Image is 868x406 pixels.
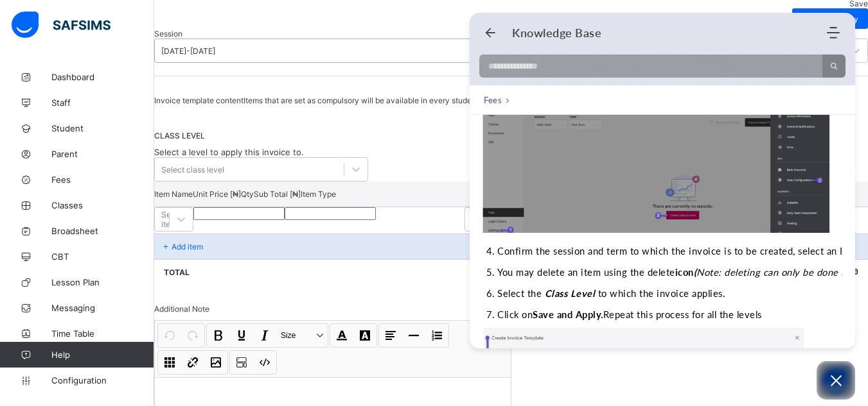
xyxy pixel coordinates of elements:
div: Select class level [161,165,224,174]
span: Repeat this process for all the levels [603,309,762,320]
span: Select a level to apply this invoice to. [154,147,304,157]
span: Fees [484,94,502,106]
span: Help [51,350,154,360]
p: Unit Price [ ₦ ] [193,189,241,199]
span: Staff [51,97,154,108]
button: Code view [254,351,276,373]
button: Underline [231,325,252,346]
span: Session [154,29,182,38]
button: Undo [159,325,181,346]
div: [DATE]-[DATE] [161,46,215,56]
span: Lesson Plan [51,277,154,287]
span: Items that are set as compulsory will be available in every student's invoice in the level select... [244,96,612,105]
img: AD_4nXdjbjjEvl8doPx3QNF4hirTO7AdgcnGPXNPoFurN4Ea_fbrHsBKa0ZICVb4e1_JmZPNEEWNMmZFIEyvbTozPIeg0ZNml... [483,74,829,233]
span: Dashboard [51,72,154,82]
span: Parent [51,149,154,159]
p: Sub Total [ ₦ ] [254,189,301,199]
button: Align [380,325,402,346]
button: Italic [254,325,276,346]
p: Item Name [154,189,193,199]
span: Broadsheet [51,226,154,236]
span: Invoice template content [154,96,244,105]
img: safsims [12,12,111,38]
span: CLASS LEVEL [154,131,868,140]
div: breadcrumb current pageFees [470,85,855,115]
nav: breadcrumb [484,93,510,106]
button: Image [205,351,227,373]
button: Back [484,26,497,39]
button: Show blocks [231,351,252,373]
span: ( [694,267,697,278]
span: Fees [51,174,154,185]
span: Select the [497,288,542,299]
button: Bold [208,325,229,346]
span: Configuration [51,375,154,385]
span: Time Table [51,328,154,339]
div: Select item [161,210,184,229]
p: Add item [172,242,203,251]
button: Redo [182,325,204,346]
button: Table [159,351,181,373]
span: Class Level [545,288,596,299]
button: Open asap [817,361,855,400]
span: You may delete an item using the delete [497,267,675,278]
span: Click on [497,309,533,320]
button: Horizontal line [403,325,425,346]
span: Save and Apply. [533,309,603,320]
h1: Knowledge Base [512,26,601,40]
button: Link [182,351,204,373]
p: Qty [241,189,254,199]
span: Additional Note [154,304,209,314]
span: to which the invoice applies. [598,288,725,299]
button: Highlight Color [354,325,376,346]
span: CBT [51,251,154,262]
button: Font Color [331,325,353,346]
span: icon [675,267,694,278]
div: Modules Menu [825,26,841,39]
p: Total [164,267,190,277]
span: Messaging [51,303,154,313]
span: Classes [51,200,154,210]
p: Item Type [301,189,336,199]
span: Student [51,123,154,133]
button: Size [277,325,327,346]
button: List [426,325,448,346]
